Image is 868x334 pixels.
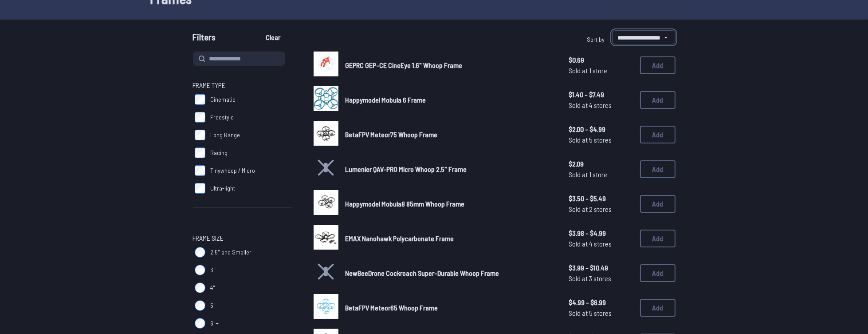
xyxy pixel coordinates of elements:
span: Happymodel Mobula 6 Frame [346,95,426,104]
span: Sold at 1 store [569,65,633,76]
span: EMAX Nanohawk Polycarbonate Frame [346,234,454,243]
span: Sold at 5 stores [569,308,633,318]
a: Lumenier QAV-PRO Micro Whoop 2.5" Frame [346,164,555,175]
a: Happymodel Mobula 6 Frame [346,95,555,105]
span: Happymodel Mobula8 85mm Whoop Frame [346,199,465,208]
a: Happymodel Mobula8 85mm Whoop Frame [346,199,555,209]
span: $2.09 [569,159,633,169]
input: 2.5" and Smaller [195,247,205,258]
span: Sold at 1 store [569,169,633,180]
span: Racing [211,148,228,157]
span: BetaFPV Meteor75 Whoop Frame [346,130,438,139]
a: image [314,52,338,79]
a: image [314,225,338,252]
span: BetaFPV Meteor65 Whoop Frame [346,303,438,312]
span: $3.50 - $5.49 [569,193,633,204]
input: Freestyle [195,112,205,123]
span: Sold at 4 stores [569,100,633,111]
img: image [314,190,338,215]
select: Sort by [612,30,676,44]
input: Racing [195,147,205,158]
span: 6"+ [211,319,219,328]
span: Tinywhoop / Micro [211,166,255,175]
a: image [314,121,338,148]
input: Long Range [195,130,205,140]
span: NewBeeDrone Cockroach Super-Durable Whoop Frame [346,269,499,277]
a: image [314,190,338,218]
a: image [314,294,338,322]
button: Add [640,299,676,317]
input: 4" [195,282,205,293]
span: Ultra-light [211,184,236,193]
span: Long Range [211,131,240,139]
span: $1.40 - $7.49 [569,89,633,100]
input: Tinywhoop / Micro [195,165,205,176]
span: 5" [211,301,216,310]
span: 3" [211,266,216,274]
a: BetaFPV Meteor75 Whoop Frame [346,129,555,140]
img: image [314,225,338,250]
input: 5" [195,300,205,311]
button: Clear [259,30,288,44]
span: Sold at 3 stores [569,273,633,284]
a: BetaFPV Meteor65 Whoop Frame [346,302,555,313]
input: 3" [195,265,205,275]
span: Filters [193,30,216,48]
span: 2.5" and Smaller [211,248,252,257]
a: GEPRC GEP-CE CineEye 1.6" Whoop Frame [346,60,555,71]
a: image [314,86,338,114]
input: 6"+ [195,318,205,329]
span: Lumenier QAV-PRO Micro Whoop 2.5" Frame [346,165,467,173]
span: 4" [211,283,216,292]
input: Cinematic [195,94,205,105]
button: Add [640,56,676,74]
span: Sold at 5 stores [569,135,633,145]
img: image [314,86,338,111]
span: Frame Type [193,80,226,91]
img: image [314,294,338,319]
span: GEPRC GEP-CE CineEye 1.6" Whoop Frame [346,61,463,69]
button: Add [640,91,676,109]
button: Add [640,230,676,247]
span: Sold at 4 stores [569,239,633,249]
button: Add [640,264,676,282]
img: image [314,52,338,76]
img: image [314,121,338,146]
span: Sort by [587,36,605,43]
button: Add [640,126,676,143]
button: Add [640,160,676,178]
input: Ultra-light [195,183,205,194]
span: $3.99 - $10.49 [569,262,633,273]
a: EMAX Nanohawk Polycarbonate Frame [346,233,555,244]
span: $4.99 - $6.99 [569,297,633,308]
span: $0.69 [569,55,633,65]
span: $3.98 - $4.99 [569,228,633,239]
span: Frame Size [193,233,224,243]
span: Cinematic [211,95,236,104]
button: Add [640,195,676,213]
span: Sold at 2 stores [569,204,633,215]
span: Freestyle [211,113,234,122]
a: NewBeeDrone Cockroach Super-Durable Whoop Frame [346,268,555,278]
span: $2.00 - $4.99 [569,124,633,135]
